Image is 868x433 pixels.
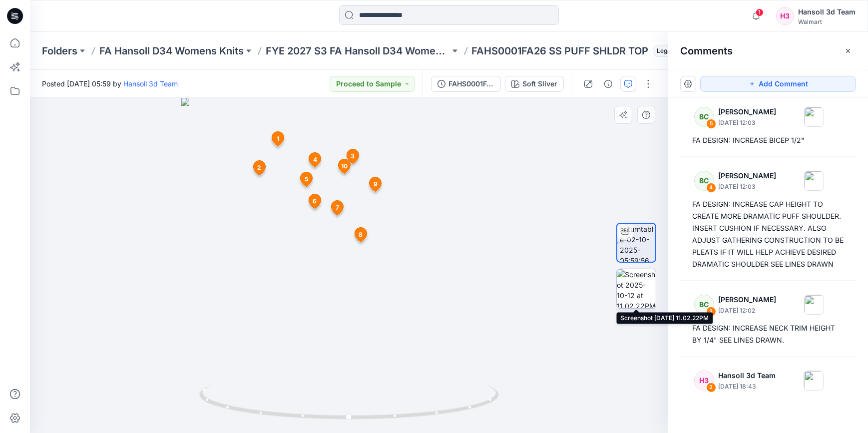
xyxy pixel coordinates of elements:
[472,44,649,58] p: FAHS0001FA26 SS PUFF SHLDR TOP
[522,78,557,89] div: Soft Sliver
[692,322,844,346] div: FA DESIGN: INCREASE NECK TRIM HEIGHT BY 1/4" SEE LINES DRAWN.
[718,106,776,118] p: [PERSON_NAME]
[706,119,716,129] div: 5
[718,118,776,128] p: [DATE] 12:03
[181,98,516,433] img: eyJhbGciOiJIUzI1NiIsImtpZCI6IjAiLCJzbHQiOiJzZXMiLCJ0eXAiOiJKV1QifQ.eyJkYXRhIjp7InR5cGUiOiJzdG9yYW...
[718,170,776,182] p: [PERSON_NAME]
[694,371,714,391] div: H3
[448,78,494,89] div: FAHS0001FA26_MPCI SC_SS PUFF SHLDR TOP
[649,44,699,58] button: Legacy Style
[266,44,450,58] a: FYE 2027 S3 FA Hansoll D34 Womens Knits
[718,294,776,306] p: [PERSON_NAME]
[617,269,656,308] img: Screenshot 2025-10-12 at 11.02.22PM
[694,107,714,127] div: BC
[692,198,844,270] div: FA DESIGN: INCREASE CAP HEIGHT TO CREATE MORE DRAMATIC PUFF SHOULDER. INSERT CUSHION IF NECESSARY...
[653,45,699,57] span: Legacy Style
[706,183,716,193] div: 4
[42,78,178,89] span: Posted [DATE] 05:59 by
[776,7,794,25] div: H3
[620,224,655,262] img: turntable-02-10-2025-05:59:56
[718,370,776,382] p: Hansoll 3d Team
[680,45,733,57] h2: Comments
[694,295,714,315] div: BC
[99,44,244,58] a: FA Hansoll D34 Womens Knits
[718,382,776,392] p: [DATE] 18:43
[694,171,714,191] div: BC
[692,134,844,146] div: FA DESIGN: INCREASE BICEP 1/2"
[600,76,616,92] button: Details
[718,182,776,192] p: [DATE] 12:03
[706,307,716,317] div: 3
[123,79,178,88] a: Hansoll 3d Team
[798,18,856,25] div: Walmart
[42,44,77,58] a: Folders
[756,8,764,16] span: 1
[505,76,564,92] button: Soft Sliver
[700,76,856,92] button: Add Comment
[718,306,776,316] p: [DATE] 12:02
[706,383,716,393] div: 2
[431,76,501,92] button: FAHS0001FA26_MPCI SC_SS PUFF SHLDR TOP
[798,6,856,18] div: Hansoll 3d Team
